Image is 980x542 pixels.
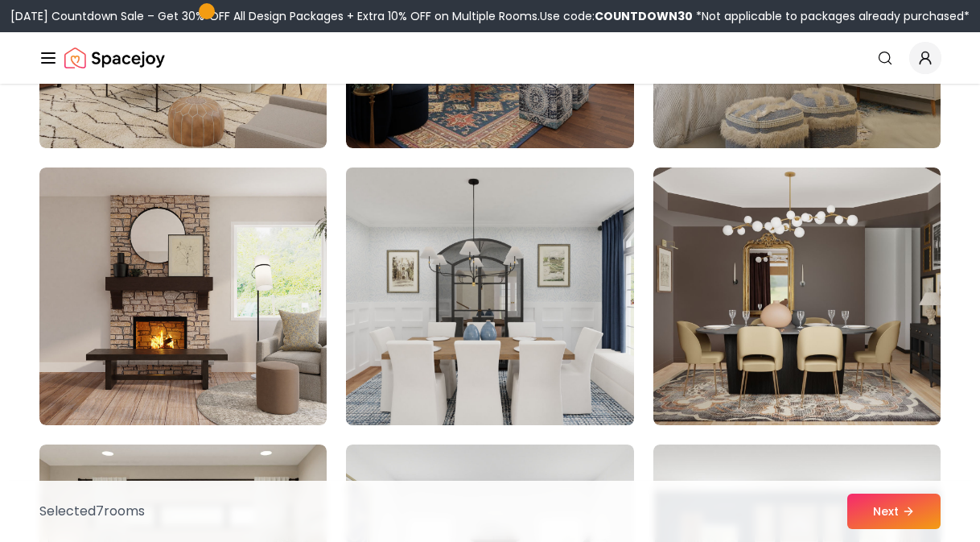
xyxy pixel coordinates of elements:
[64,42,165,74] img: Spacejoy Logo
[39,168,327,425] img: Room room-85
[540,8,693,24] span: Use code:
[693,8,970,24] span: *Not applicable to packages already purchased*
[653,168,941,425] img: Room room-87
[39,32,941,84] nav: Global
[847,494,941,529] button: Next
[595,8,693,24] b: COUNTDOWN30
[339,161,640,432] img: Room room-86
[39,502,145,521] p: Selected 7 room s
[10,8,970,24] div: [DATE] Countdown Sale – Get 30% OFF All Design Packages + Extra 10% OFF on Multiple Rooms.
[64,42,165,74] a: Spacejoy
